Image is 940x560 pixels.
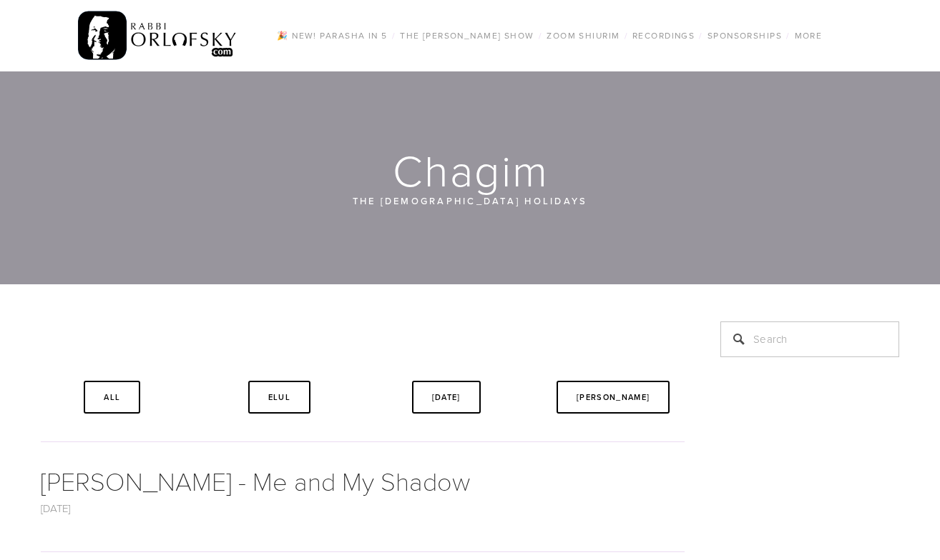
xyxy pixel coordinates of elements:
[542,26,624,45] a: Zoom Shiurim
[41,147,901,193] h1: Chagim
[41,501,71,516] a: [DATE]
[720,321,899,357] input: Search
[699,29,702,41] span: /
[396,26,539,45] a: The [PERSON_NAME] Show
[539,29,542,41] span: /
[790,26,827,45] a: More
[41,463,470,498] a: [PERSON_NAME] - Me and My Shadow
[628,26,699,45] a: Recordings
[557,381,670,414] a: [PERSON_NAME]
[625,29,628,41] span: /
[786,29,790,41] span: /
[127,193,813,209] p: The [DEMOGRAPHIC_DATA] Holidays
[78,8,238,64] img: RabbiOrlofsky.com
[392,29,396,41] span: /
[273,26,391,45] a: 🎉 NEW! Parasha in 5
[412,381,481,414] a: [DATE]
[84,381,140,414] a: All
[703,26,786,45] a: Sponsorships
[248,381,310,414] a: ELUL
